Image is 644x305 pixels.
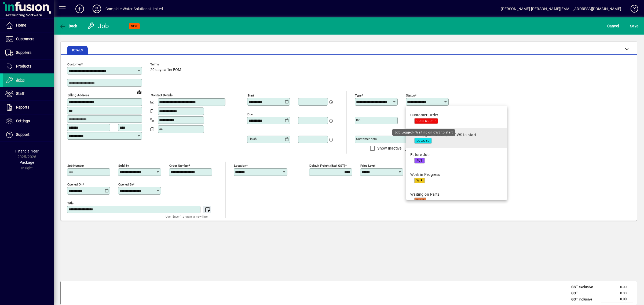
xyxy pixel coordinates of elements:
span: Suppliers [16,50,31,55]
span: LOGGED [416,139,430,143]
span: Terms [150,63,182,66]
a: Reports [3,101,54,114]
a: Products [3,60,54,73]
span: Staff [16,91,24,96]
button: Profile [88,4,105,14]
span: Package [20,160,34,165]
span: NEW [131,24,138,28]
button: Cancel [606,21,620,31]
a: Staff [3,87,54,101]
mat-label: Opened On [67,183,82,186]
a: Settings [3,114,54,128]
a: Customers [3,32,54,46]
mat-label: Sold by [118,164,129,168]
mat-label: Location [234,164,246,168]
a: Suppliers [3,46,54,59]
mat-option: Customer Order [406,108,507,128]
span: Support [16,132,30,137]
mat-hint: Use 'Enter' to start a new line [166,213,208,220]
mat-option: Work in Progress [406,168,507,187]
div: Customer Order [410,112,438,118]
span: Back [59,24,77,28]
div: [PERSON_NAME] [PERSON_NAME][EMAIL_ADDRESS][DOMAIN_NAME] [501,5,621,13]
button: Add [71,4,88,14]
td: GST [569,290,601,296]
button: Save [629,21,640,31]
mat-label: Finish [248,137,257,141]
span: Settings [16,119,30,123]
mat-option: Job Logged - Waiting on CWS to start [406,128,507,148]
span: Home [16,23,26,27]
a: View on map [135,88,144,96]
span: ave [630,22,638,30]
mat-label: Type [355,94,361,97]
span: Reports [16,105,29,109]
mat-label: Opened by [118,183,133,186]
mat-label: Bin [356,118,360,122]
button: Back [58,21,79,31]
div: Complete Water Solutions Limited [105,5,163,13]
span: FUT [416,159,423,162]
mat-label: Customer [67,62,81,66]
div: Job [87,22,110,30]
span: Details [72,49,83,52]
a: Knowledge Base [627,1,637,18]
a: Home [3,19,54,32]
td: GST exclusive [569,284,601,290]
div: Job Logged - Waiting on CWS to start [392,129,455,136]
app-page-header-button: Back [54,21,83,31]
span: WOP [416,199,424,202]
span: Products [16,64,31,68]
span: Jobs [16,78,24,82]
mat-label: Start [247,94,254,97]
mat-option: Future Job [406,148,507,168]
a: Support [3,128,54,142]
label: Show Inactive [376,146,401,151]
mat-label: Price Level [360,164,375,168]
span: Financial Year [15,149,39,153]
span: 20 days after EOM [150,68,181,72]
div: Work in Progress [410,172,440,177]
span: CUSTORDER [416,119,436,123]
span: S [630,24,632,28]
mat-label: Customer Item [356,137,377,141]
span: Cancel [607,22,619,30]
td: 0.00 [601,284,633,290]
span: Customers [16,37,34,41]
td: GST inclusive [569,296,601,303]
mat-label: Default Freight (excl GST) [309,164,345,168]
mat-label: Due [247,112,253,116]
mat-label: Title [67,201,74,205]
mat-label: Job number [67,164,84,168]
span: WIP [416,179,423,182]
mat-label: Order number [169,164,189,168]
div: Waiting on Parts [410,192,440,197]
td: 0.00 [601,296,633,303]
td: 0.00 [601,290,633,296]
mat-label: Status [406,94,415,97]
div: Future Job [410,152,430,158]
mat-option: Waiting on Parts [406,187,507,207]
